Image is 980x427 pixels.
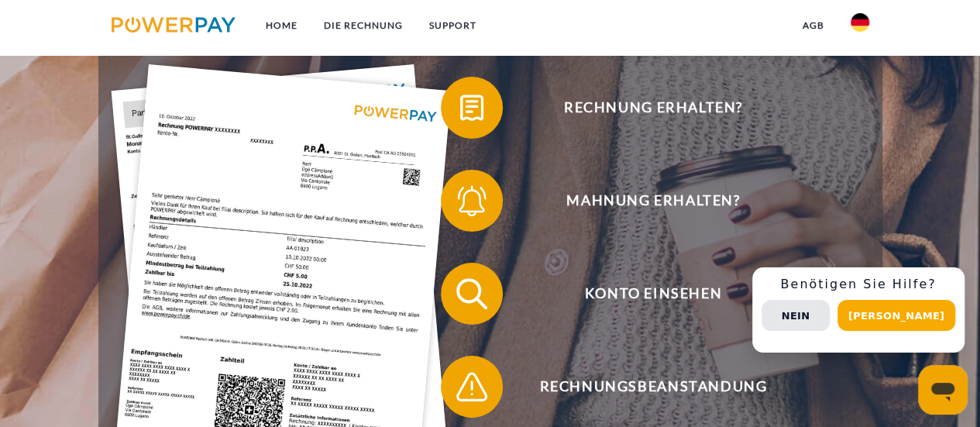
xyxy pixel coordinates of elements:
span: Konto einsehen [463,263,843,325]
button: Konto einsehen [441,263,844,325]
img: qb_warning.svg [452,367,491,406]
a: DIE RECHNUNG [310,12,415,40]
a: Home [252,12,310,40]
button: Mahnung erhalten? [441,170,844,232]
div: Schnellhilfe [752,267,965,353]
iframe: Schaltfläche zum Öffnen des Messaging-Fensters [918,365,968,415]
img: logo-powerpay.svg [112,17,236,33]
a: agb [789,12,837,40]
a: SUPPORT [415,12,489,40]
span: Rechnung erhalten? [463,77,843,139]
button: Rechnung erhalten? [441,77,844,139]
h3: Benötigen Sie Hilfe? [762,277,955,292]
img: qb_bell.svg [452,181,491,220]
button: [PERSON_NAME] [837,300,955,331]
span: Rechnungsbeanstandung [463,356,843,418]
img: qb_bill.svg [452,88,491,127]
span: Mahnung erhalten? [463,170,843,232]
img: qb_search.svg [452,274,491,313]
button: Rechnungsbeanstandung [441,356,844,418]
img: de [851,13,869,32]
button: Nein [762,300,830,331]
